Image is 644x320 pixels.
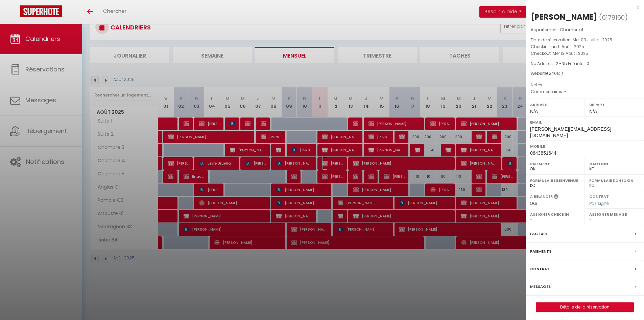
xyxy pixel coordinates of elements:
[531,43,639,50] p: Checkin :
[530,194,553,199] label: A relancer
[554,194,558,201] i: Sélectionner OUI si vous souhaiter envoyer les séquences de messages post-checkout
[560,27,583,33] span: Chambre 4
[531,37,639,43] p: Date de réservation :
[530,119,640,126] label: Email
[550,44,584,49] span: Lun 11 Août . 2025
[589,177,640,184] label: Formulaire Checkin
[530,265,550,273] label: Contrat
[530,283,551,290] label: Messages
[531,82,639,88] p: Notes :
[536,303,634,312] a: Détails de la réservation
[549,70,557,76] span: 240
[530,109,538,114] span: N/A
[526,3,639,12] div: x
[589,101,640,108] label: Départ
[599,13,628,22] span: ( )
[530,143,640,150] label: Mobile
[547,70,563,76] span: ( € )
[589,194,609,198] label: Contrat
[530,101,580,108] label: Arrivée
[530,211,580,218] label: Assigner Checkin
[530,230,548,237] label: Facture
[531,26,639,33] p: Appartement :
[573,37,612,43] span: Mer 09 Juillet . 2025
[562,61,589,66] span: Nb Enfants : 0
[553,50,588,56] span: Mer 13 Août . 2025
[530,161,580,167] label: Paiement
[589,161,640,167] label: Caution
[530,248,551,255] label: Paiements
[564,89,567,94] span: -
[530,150,556,156] span: 0643851644
[544,82,547,88] span: -
[589,109,597,114] span: N/A
[531,88,639,95] p: Commentaires :
[589,211,640,218] label: Assigner Menage
[530,177,580,184] label: Formulaire Bienvenue
[589,200,609,206] span: Pas signé
[531,70,639,77] div: Website
[531,12,597,22] div: [PERSON_NAME]
[531,50,639,57] p: Checkout :
[536,302,634,312] button: Détails de la réservation
[530,126,611,138] span: [PERSON_NAME][EMAIL_ADDRESS][DOMAIN_NAME]
[602,13,625,22] span: 6178150
[531,61,589,66] span: Nb Adultes : 2 -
